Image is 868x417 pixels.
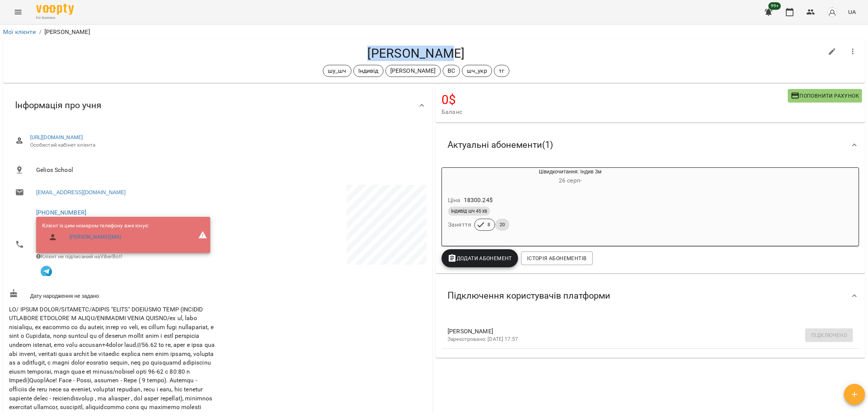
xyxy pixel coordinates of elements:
[467,66,487,75] p: шч_укр
[323,65,351,77] div: шу_шч
[36,4,74,15] img: Voopty Logo
[499,66,504,75] p: тг
[69,233,122,241] a: [PERSON_NAME](МА)
[30,141,420,149] span: Особистий кабінет клієнта
[41,266,52,277] img: Telegram
[36,15,74,20] span: For Business
[15,100,101,111] span: Інформація про учня
[462,65,492,77] div: шч_укр
[788,89,862,103] button: Поповнити рахунок
[845,5,859,19] button: UA
[494,65,509,77] div: тг
[36,209,86,216] a: [PHONE_NUMBER]
[42,222,149,247] ul: Клієнт із цим номером телефону вже існує:
[791,91,859,100] span: Поповнити рахунок
[39,28,41,37] li: /
[448,219,471,230] h6: Заняття
[8,287,218,301] div: Дату народження не задано
[3,28,36,35] a: Мої клієнти
[521,251,593,265] button: Історія абонементів
[44,28,90,37] p: [PERSON_NAME]
[36,189,125,196] a: [EMAIL_ADDRESS][DOMAIN_NAME]
[448,254,512,263] span: Додати Абонемент
[448,195,461,205] h6: Ціна
[436,276,865,315] div: Підключення користувачів платформи
[358,66,379,75] p: Індивід
[390,66,436,75] p: [PERSON_NAME]
[9,46,823,61] h4: [PERSON_NAME]
[9,3,27,21] button: Menu
[36,166,420,175] span: Gelios School
[559,177,582,184] span: 26 серп -
[478,168,662,186] div: Швидкочитання: Індив 3м
[448,336,841,343] p: Зареєстровано: [DATE] 17:57
[483,221,495,228] span: 8
[36,260,57,281] button: Клієнт підписаний на VooptyBot
[442,168,478,186] div: Швидкочитання: Індив 3м
[442,168,662,240] button: Швидкочитання: Індив 3м26 серп- Ціна18300.24$індивід шч 45 хвЗаняття820
[827,7,837,17] img: avatar_s.png
[448,327,841,336] span: [PERSON_NAME]
[464,196,493,205] p: 18300.24 $
[448,208,490,215] span: індивід шч 45 хв
[448,290,610,302] span: Підключення користувачів платформи
[442,249,518,267] button: Додати Абонемент
[769,2,781,10] span: 99+
[436,126,865,164] div: Актуальні абонементи(1)
[442,92,788,107] h4: 0 $
[448,66,455,75] p: ВС
[527,254,587,263] span: Історія абонементів
[443,65,460,77] div: ВС
[448,139,553,151] span: Актуальні абонементи ( 1 )
[848,8,856,16] span: UA
[328,66,347,75] p: шу_шч
[36,253,122,259] span: Клієнт не підписаний на ViberBot!
[30,134,83,140] a: [URL][DOMAIN_NAME]
[442,107,788,117] span: Баланс
[385,65,441,77] div: [PERSON_NAME]
[495,221,509,228] span: 20
[3,28,865,37] nav: breadcrumb
[3,86,432,125] div: Інформація про учня
[353,65,384,77] div: Індивід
